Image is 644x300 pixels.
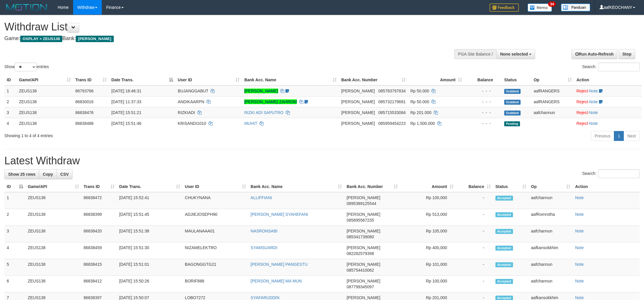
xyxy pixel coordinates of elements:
a: Note [589,99,598,104]
span: Rp 1.500.000 [410,121,435,126]
select: Showentries [15,63,37,71]
a: Show 25 rows [4,169,39,179]
td: 4 [4,242,25,259]
td: · [574,107,642,118]
span: Copy 085732179681 to clipboard [378,99,406,104]
td: 5 [4,259,25,276]
span: [PERSON_NAME] [347,212,380,217]
td: Rp 513,000 [400,209,456,226]
a: Reject [576,89,588,93]
th: ID: activate to sort column descending [4,181,25,192]
a: 1 [614,131,624,141]
span: [PERSON_NAME] [347,195,380,200]
div: PGA Site Balance / [454,49,496,59]
a: RIZKI ADI SAPUTRO [244,110,283,115]
td: - [456,192,493,209]
td: aafchannun [529,192,573,209]
td: · [574,85,642,96]
td: ZEUS138 [25,276,81,292]
span: [DATE] 15:51:21 [111,110,141,115]
td: ZEUS138 [17,96,73,107]
td: [DATE] 15:50:26 [117,276,183,292]
td: ADJIEJOSEPH90 [182,209,248,226]
td: 2 [4,209,25,226]
td: [DATE] 15:51:30 [117,242,183,259]
span: Copy 085341739080 to clipboard [347,235,374,239]
td: ZEUS138 [25,226,81,242]
td: [DATE] 15:51:45 [117,209,183,226]
span: [PERSON_NAME] [347,229,380,233]
div: - - - [467,99,500,105]
td: Rp 100,000 [400,276,456,292]
input: Search: [598,169,640,178]
span: KRISANDI1010 [178,121,206,126]
a: SYAFARUDDIN [251,295,280,300]
a: Next [624,131,640,141]
td: - [456,259,493,276]
td: 1 [4,192,25,209]
td: BORIF888 [182,276,248,292]
a: Note [575,195,584,200]
span: [PERSON_NAME] [76,36,113,42]
td: aafchannun [529,276,573,292]
th: Game/API: activate to sort column ascending [25,181,81,192]
td: 1 [4,85,17,96]
button: None selected [496,49,535,59]
a: [PERSON_NAME] ZAHROM [244,99,297,104]
span: Copy 082282579398 to clipboard [347,251,374,256]
th: Bank Acc. Name: activate to sort column ascending [242,75,339,85]
div: - - - [467,120,500,126]
td: - [456,209,493,226]
span: Show 25 rows [8,172,35,177]
label: Show entries [4,63,49,71]
a: Note [575,262,584,267]
td: - [456,226,493,242]
th: Op: activate to sort column ascending [529,181,573,192]
td: NIZAMELEKTRO [182,242,248,259]
span: [DATE] 18:46:31 [111,89,141,93]
a: [PERSON_NAME] PANGESTU [251,262,308,267]
td: ZEUS138 [25,192,81,209]
td: - [456,276,493,292]
td: ZEUS138 [25,209,81,226]
span: [PERSON_NAME] [341,99,375,104]
span: 86830016 [75,99,94,104]
td: aafkansokkhim [529,242,573,259]
td: ZEUS138 [17,118,73,129]
span: Grabbed [504,89,521,94]
a: Note [575,245,584,250]
th: Bank Acc. Number: activate to sort column ascending [344,181,400,192]
td: · [574,96,642,107]
span: [PERSON_NAME] [347,245,380,250]
td: aafRANGERS [531,96,574,107]
th: Bank Acc. Number: activate to sort column ascending [339,75,408,85]
a: SYAMSUARDI [251,245,278,250]
img: panduan.png [561,4,590,11]
span: OXPLAY > ZEUS138 [20,36,62,42]
a: Reject [576,99,588,104]
span: Copy [43,172,53,177]
td: [DATE] 15:51:38 [117,226,183,242]
a: Note [589,121,598,126]
td: Rp 400,000 [400,242,456,259]
td: · [574,118,642,129]
a: MUHIT [244,121,257,126]
th: Amount: activate to sort column ascending [408,75,464,85]
a: Reject [576,121,588,126]
span: [PERSON_NAME] [341,89,375,93]
td: ZEUS138 [17,85,73,96]
th: Status: activate to sort column ascending [493,181,529,192]
span: Copy 085754410062 to clipboard [347,268,374,273]
span: Grabbed [504,100,521,105]
td: 4 [4,118,17,129]
td: [DATE] 15:52:41 [117,192,183,209]
td: 86838412 [81,276,117,292]
td: BAGONGGTG21 [182,259,248,276]
label: Search: [582,63,640,71]
span: 86838476 [75,110,94,115]
th: Trans ID: activate to sort column ascending [81,181,117,192]
span: [PERSON_NAME] [347,279,380,283]
td: MAULANAAA01 [182,226,248,242]
span: [DATE] 11:37:33 [111,99,141,104]
td: 3 [4,107,17,118]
